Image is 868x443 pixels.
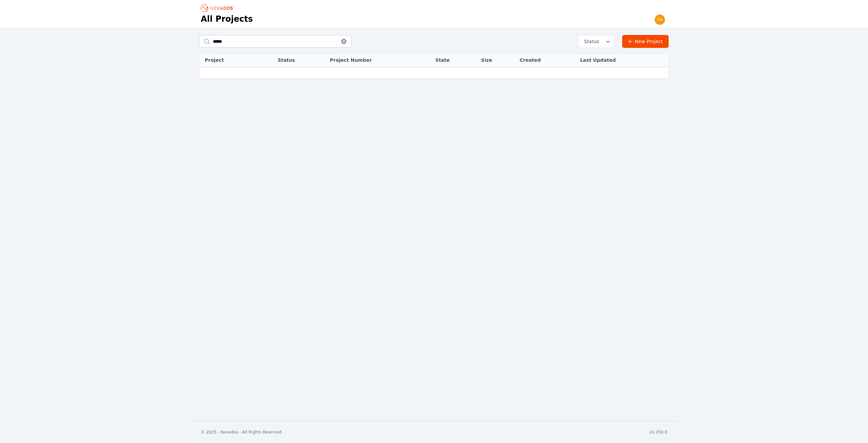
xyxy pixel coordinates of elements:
[581,38,599,45] span: Status
[274,53,327,67] th: Status
[432,53,478,67] th: State
[577,53,669,67] th: Last Updated
[578,35,614,48] button: Status
[199,53,260,67] th: Project
[478,53,516,67] th: Size
[516,53,577,67] th: Created
[201,14,253,24] h1: All Projects
[201,3,237,14] nav: Breadcrumb
[649,429,667,435] div: v1.250.0
[327,53,432,67] th: Project Number
[654,14,665,25] img: daniel@nevados.solar
[622,35,669,48] a: New Project
[201,429,282,435] div: © 2025 - Nevados - All Rights Reserved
